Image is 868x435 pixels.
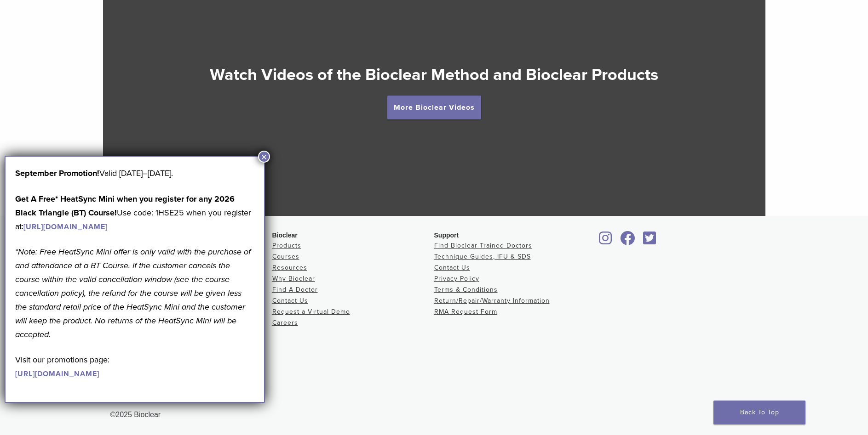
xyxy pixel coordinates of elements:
[258,151,270,163] button: Close
[15,192,254,233] p: Use code: 1HSE25 when you register at:
[434,232,459,239] span: Support
[272,319,298,327] a: Careers
[434,308,497,316] a: RMA Request Form
[272,275,315,282] a: Why Bioclear
[15,369,99,379] a: [URL][DOMAIN_NAME]
[272,253,299,260] a: Courses
[272,232,298,239] span: Bioclear
[15,168,99,178] b: September Promotion!
[272,308,350,316] a: Request a Virtual Demo
[596,237,615,246] a: Bioclear
[103,64,765,86] h2: Watch Videos of the Bioclear Method and Bioclear Products
[434,275,479,282] a: Privacy Policy
[272,264,307,271] a: Resources
[272,297,308,305] a: Contact Us
[434,253,531,260] a: Technique Guides, IFU & SDS
[272,286,318,294] a: Find A Doctor
[434,242,532,249] a: Find Bioclear Trained Doctors
[617,237,638,246] a: Bioclear
[110,409,758,420] div: ©2025 Bioclear
[713,401,805,424] a: Back To Top
[640,237,660,246] a: Bioclear
[23,222,108,232] a: [URL][DOMAIN_NAME]
[434,264,470,271] a: Contact Us
[272,242,301,249] a: Products
[434,297,550,305] a: Return/Repair/Warranty Information
[15,194,235,218] strong: Get A Free* HeatSync Mini when you register for any 2026 Black Triangle (BT) Course!
[434,286,498,294] a: Terms & Conditions
[15,353,254,380] p: Visit our promotions page:
[387,96,481,119] a: More Bioclear Videos
[15,166,254,180] p: Valid [DATE]–[DATE].
[15,247,251,339] em: *Note: Free HeatSync Mini offer is only valid with the purchase of and attendance at a BT Course....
